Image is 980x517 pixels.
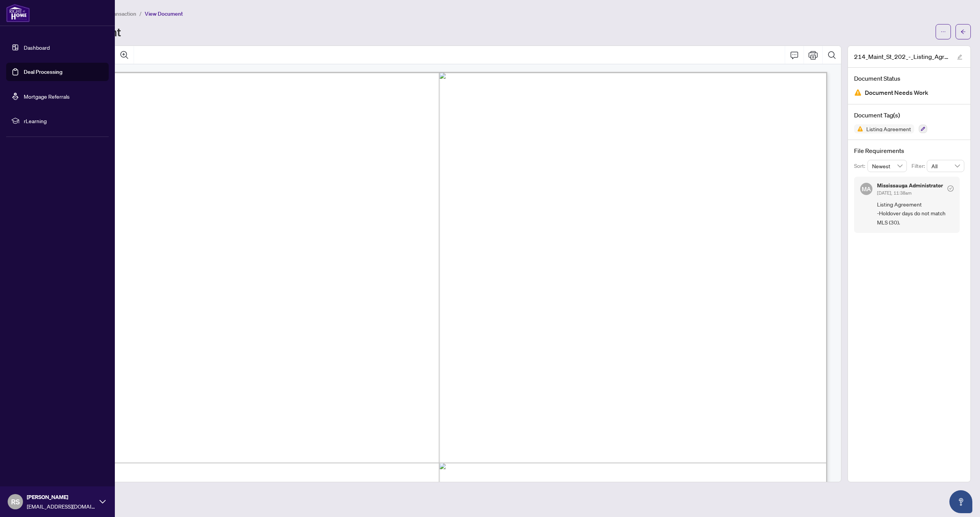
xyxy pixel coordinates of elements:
span: [EMAIL_ADDRESS][DOMAIN_NAME] [27,502,96,510]
span: edit [957,54,962,60]
a: Mortgage Referrals [24,93,70,100]
span: Listing Agreement -Holdover days do not match MLS (30). [877,200,954,227]
span: arrow-left [960,29,966,34]
a: Deal Processing [24,68,62,75]
img: logo [6,4,30,22]
h4: File Requirements [854,146,964,155]
span: rLearning [24,117,103,125]
span: Document Needs Work [865,88,928,98]
p: Filter: [911,162,927,170]
a: Dashboard [24,44,50,51]
span: check-circle [947,185,954,192]
img: Document Status [854,89,862,96]
button: Open asap [949,490,972,513]
span: All [931,160,960,172]
span: View Document [145,10,183,17]
h4: Document Tag(s) [854,111,964,120]
img: Status Icon [854,124,863,133]
span: View Transaction [95,10,136,17]
h4: Document Status [854,74,964,83]
h5: Mississauga Administrator [877,183,943,188]
li: / [139,9,142,18]
span: RS [11,496,20,507]
p: Sort: [854,162,867,170]
span: 214_Maint_St_202_-_Listing_Agreement_-_Seller_Designated_Representation_Agreement_-_June_3.pdf [854,52,950,61]
span: Newest [872,160,903,172]
span: Listing Agreement [863,126,914,132]
span: MA [862,184,871,193]
span: [DATE], 11:38am [877,190,911,196]
span: [PERSON_NAME] [27,493,96,501]
span: ellipsis [941,29,946,34]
